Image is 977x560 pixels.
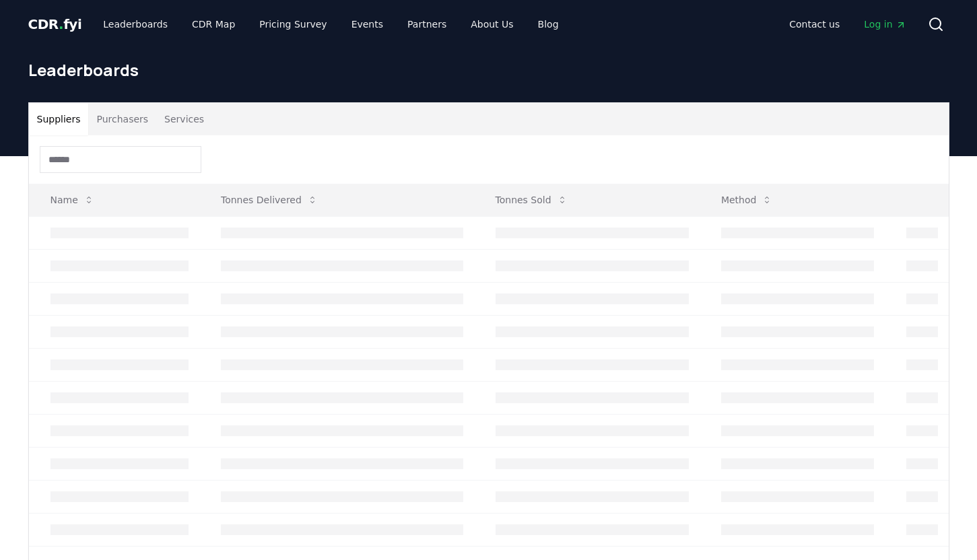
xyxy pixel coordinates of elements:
span: Log in [864,17,906,31]
a: Events [341,12,394,36]
button: Method [710,186,784,213]
span: CDR fyi [28,16,82,32]
a: Blog [527,12,570,36]
a: CDR.fyi [28,15,82,34]
button: Name [40,186,105,213]
span: . [59,16,63,32]
a: About Us [460,12,524,36]
a: Contact us [778,12,850,36]
nav: Main [92,12,569,36]
a: Leaderboards [92,12,178,36]
button: Suppliers [29,103,89,135]
button: Tonnes Delivered [210,186,329,213]
h1: Leaderboards [28,59,949,81]
button: Services [156,103,212,135]
a: Partners [397,12,457,36]
nav: Main [778,12,916,36]
a: Log in [853,12,916,36]
a: Pricing Survey [248,12,337,36]
button: Tonnes Sold [485,186,578,213]
button: Purchasers [88,103,156,135]
a: CDR Map [181,12,246,36]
